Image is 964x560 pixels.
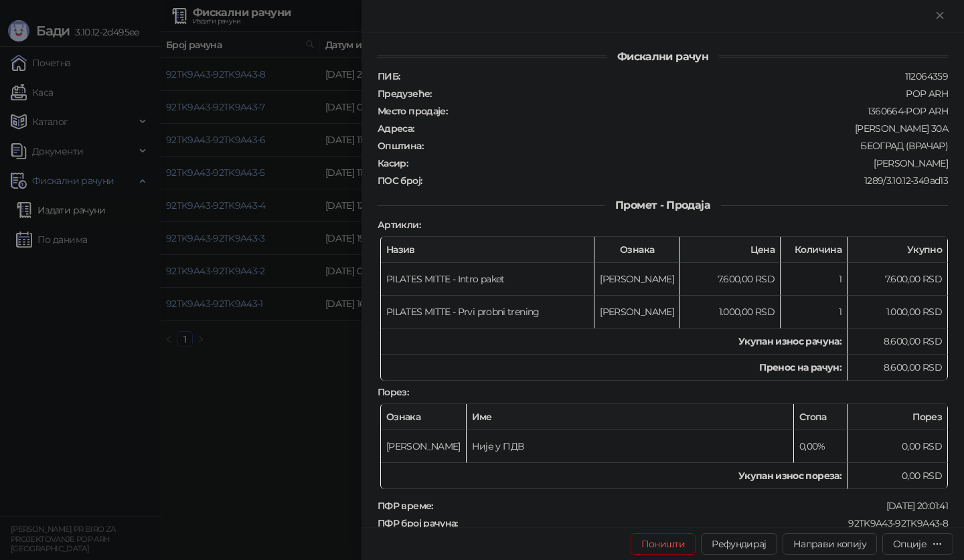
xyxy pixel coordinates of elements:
div: 112064359 [401,70,949,82]
strong: Артикли : [378,219,420,231]
td: [PERSON_NAME] [594,296,680,329]
div: БЕОГРАД (ВРАЧАР) [424,140,949,152]
span: Промет - Продаја [605,199,721,211]
td: Није у ПДВ [467,430,794,463]
td: 0,00 RSD [848,463,948,489]
strong: Порез : [378,386,408,398]
td: 7.600,00 RSD [848,263,948,296]
td: [PERSON_NAME] [381,430,467,463]
th: Ознака [594,237,680,263]
button: Close [932,8,948,24]
span: Направи копију [793,538,866,550]
div: [PERSON_NAME] [409,157,949,169]
td: 0,00% [794,430,848,463]
button: Рефундирај [701,533,777,555]
th: Порез [848,404,948,430]
td: 7.600,00 RSD [680,263,781,296]
strong: Пренос на рачун : [759,361,841,373]
strong: ПОС број : [378,175,422,187]
td: 1.000,00 RSD [680,296,781,329]
strong: Укупан износ пореза: [738,470,841,482]
td: 1 [781,296,848,329]
span: Фискални рачун [607,50,719,63]
strong: Место продаје : [378,105,447,117]
strong: Предузеће : [378,88,432,100]
td: 8.600,00 RSD [848,329,948,355]
td: 1 [781,263,848,296]
th: Количина [781,237,848,263]
td: 8.600,00 RSD [848,355,948,381]
td: 0,00 RSD [848,430,948,463]
td: PILATES MITTE - Prvi probni trening [381,296,594,329]
button: Опције [882,533,953,555]
th: Цена [680,237,781,263]
td: PILATES MITTE - Intro paket [381,263,594,296]
div: 1289/3.10.12-349ad13 [423,175,949,187]
strong: ПФР време : [378,500,433,512]
div: 1360664-POP ARH [449,105,949,117]
strong: ПФР број рачуна : [378,517,458,529]
th: Назив [381,237,594,263]
td: [PERSON_NAME] [594,263,680,296]
button: Направи копију [783,533,877,555]
button: Поништи [631,533,696,555]
strong: Касир : [378,157,408,169]
th: Име [467,404,794,430]
th: Стопа [794,404,848,430]
strong: Општина : [378,140,423,152]
strong: Укупан износ рачуна : [738,335,841,347]
strong: Адреса : [378,122,414,134]
div: [DATE] 20:01:41 [434,500,949,512]
strong: ПИБ : [378,70,400,82]
div: POP ARH [433,88,949,100]
th: Укупно [848,237,948,263]
th: Ознака [381,404,467,430]
td: 1.000,00 RSD [848,296,948,329]
div: 92TK9A43-92TK9A43-8 [459,517,949,529]
div: [PERSON_NAME] 30А [416,122,949,134]
div: Опције [893,538,927,550]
